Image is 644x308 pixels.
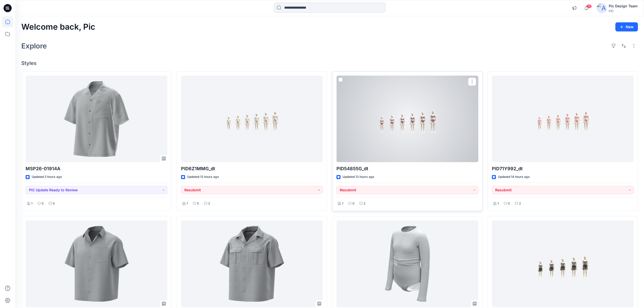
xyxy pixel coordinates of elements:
[181,165,323,172] p: PID6Z1MMG_dt
[187,174,219,180] p: Updated 13 hours ago
[609,9,638,13] div: PIC
[342,201,343,206] p: 1
[21,60,638,66] h4: Styles
[181,220,323,307] a: MSP26-01051-SHIRT
[519,201,521,206] p: 2
[343,174,374,180] p: Updated 13 hours ago
[336,220,478,307] a: PID35YXZ9_dt
[586,4,592,8] span: 25
[26,220,167,307] a: MSP26-01050
[53,201,55,206] p: 0
[508,201,510,206] p: 0
[21,42,47,50] h2: Explore
[492,165,634,172] p: PID71Y992_dt
[181,76,323,162] a: PID6Z1MMG_dt
[336,76,478,162] a: PID54855G_dt
[336,165,478,172] p: PID54855G_dt
[597,3,607,13] img: avatar
[609,3,638,9] div: Pic Design Team
[42,201,44,206] p: 0
[197,201,199,206] p: 0
[208,201,210,206] p: 2
[26,165,167,172] p: MSP26-01914A
[31,201,32,206] p: 1
[187,201,188,206] p: 1
[497,201,499,206] p: 1
[26,76,167,162] a: MSP26-01914A
[498,174,530,180] p: Updated 14 hours ago
[364,201,365,206] p: 2
[352,201,354,206] p: 0
[32,174,62,180] p: Updated 2 hours ago
[21,22,95,32] h2: Welcome back, Pic
[492,76,634,162] a: PID71Y992_dt
[615,22,638,31] button: New
[492,220,634,307] a: PIDL08444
